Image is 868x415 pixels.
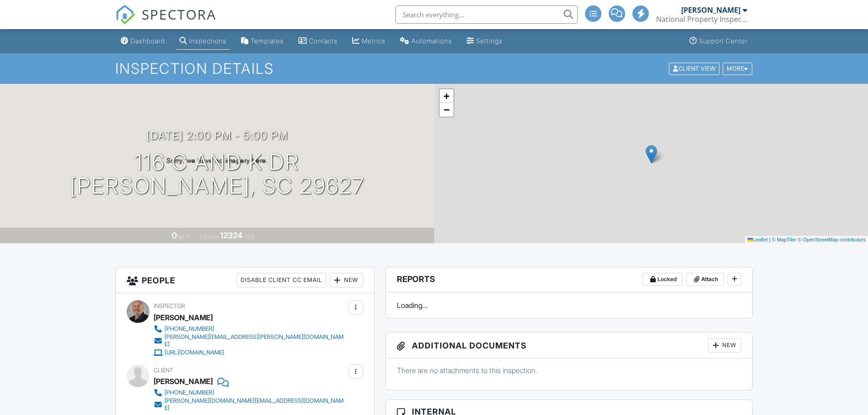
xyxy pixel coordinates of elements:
div: Support Center [699,37,748,45]
a: SPECTORA [115,12,216,31]
div: 0 [172,231,177,240]
a: Dashboard [117,33,169,50]
img: Marker [646,145,657,164]
span: | [769,237,770,242]
span: Client [154,367,173,374]
div: Metrics [362,37,385,45]
a: Settings [463,33,506,50]
div: Dashboard [130,37,165,45]
div: [PHONE_NUMBER] [164,325,214,333]
a: Zoom in [440,89,453,103]
img: The Best Home Inspection Software - Spectora [115,5,135,25]
div: [PERSON_NAME] [681,5,740,15]
span: + [443,90,449,102]
h3: [DATE] 2:00 pm - 5:00 pm [146,129,288,142]
a: Zoom out [440,103,453,117]
div: Inspections [189,37,226,45]
div: Client View [669,62,719,75]
h3: Additional Documents [386,333,753,359]
span: sq.ft. [244,233,255,240]
a: [PHONE_NUMBER] [154,324,346,333]
span: sq. ft. [178,233,191,240]
span: SPECTORA [142,5,216,24]
input: Search everything... [395,5,578,24]
a: [PERSON_NAME][DOMAIN_NAME][EMAIL_ADDRESS][DOMAIN_NAME] [154,397,346,412]
a: [URL][DOMAIN_NAME] [154,348,346,357]
div: New [708,338,741,353]
span: Inspector [154,302,185,309]
a: Support Center [686,33,751,50]
a: © MapTiler [772,237,796,242]
a: Metrics [349,33,389,50]
a: © OpenStreetMap contributors [798,237,866,242]
a: Automations (Advanced) [396,33,456,50]
div: Contacts [309,37,338,45]
div: Settings [476,37,503,45]
div: [PERSON_NAME] [154,311,213,324]
span: Lot Size [200,233,219,240]
a: [PERSON_NAME][EMAIL_ADDRESS][PERSON_NAME][DOMAIN_NAME] [154,333,346,348]
h3: People [116,267,374,293]
a: Templates [237,33,288,50]
p: There are no attachments to this inspection. [397,365,742,375]
div: Disable Client CC Email [236,273,326,287]
span: − [443,104,449,115]
a: Leaflet [747,237,768,242]
div: National Property Inspections Greenville-Spartanburg [656,15,747,24]
h1: Inspection Details [115,61,753,77]
div: [PERSON_NAME][EMAIL_ADDRESS][PERSON_NAME][DOMAIN_NAME] [164,333,346,348]
div: [PERSON_NAME][DOMAIN_NAME][EMAIL_ADDRESS][DOMAIN_NAME] [164,397,346,412]
a: Contacts [295,33,341,50]
a: [PHONE_NUMBER] [154,388,346,397]
a: Inspections [176,33,230,50]
a: Client View [668,65,722,72]
h1: 116 C and K Dr [PERSON_NAME], SC 29627 [70,150,365,199]
div: More [723,62,752,75]
div: [URL][DOMAIN_NAME] [164,349,224,356]
div: Templates [251,37,284,45]
div: [PERSON_NAME] [154,374,213,388]
div: Automations [411,37,452,45]
div: [PHONE_NUMBER] [164,389,214,396]
div: 12324 [220,231,242,240]
div: New [330,273,363,287]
